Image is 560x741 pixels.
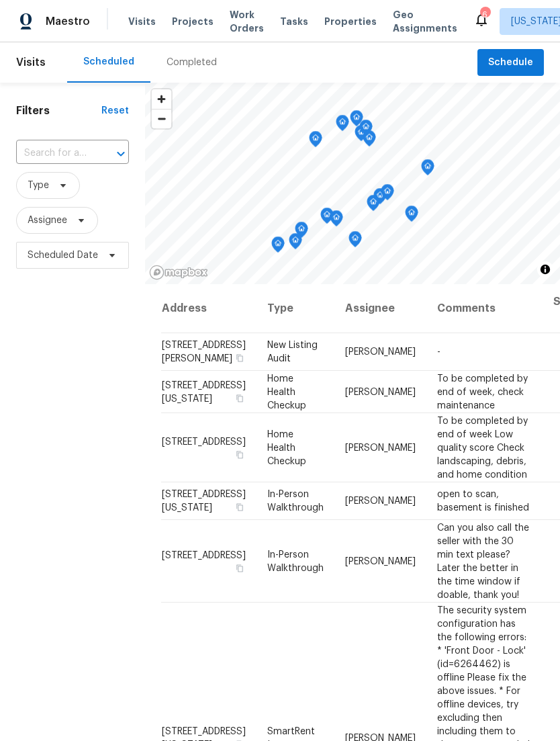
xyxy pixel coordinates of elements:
div: Map marker [336,115,349,136]
span: In-Person Walkthrough [267,490,324,513]
span: [STREET_ADDRESS] [162,550,246,560]
span: Schedule [488,54,533,71]
button: Copy Address [234,392,246,404]
div: Reset [101,104,129,118]
div: Map marker [421,159,434,180]
span: Can you also call the seller with the 30 min text please? Later the better in the time window if ... [437,523,529,599]
th: Assignee [334,284,426,333]
span: Properties [324,15,377,28]
div: Map marker [295,222,308,243]
button: Toggle attribution [537,261,553,277]
span: Projects [172,15,214,28]
div: Map marker [355,125,368,146]
span: [STREET_ADDRESS][US_STATE] [162,380,246,403]
span: Tasks [280,17,308,26]
span: [STREET_ADDRESS] [162,437,246,446]
span: Toggle attribution [541,262,549,277]
div: Map marker [359,120,373,140]
span: Geo Assignments [393,8,457,35]
div: Map marker [330,210,343,231]
div: Map marker [405,206,418,226]
button: Copy Address [234,501,246,513]
span: To be completed by end of week, check maintenance [437,374,528,410]
span: [PERSON_NAME] [345,443,416,452]
span: Work Orders [230,8,264,35]
span: Home Health Checkup [267,374,306,410]
button: Zoom out [152,109,171,128]
div: Map marker [309,131,322,152]
a: Mapbox homepage [149,265,208,280]
span: Maestro [46,15,90,28]
span: In-Person Walkthrough [267,550,324,572]
th: Address [161,284,256,333]
span: [STREET_ADDRESS][PERSON_NAME] [162,341,246,363]
div: 6 [480,8,489,21]
span: [STREET_ADDRESS][US_STATE] [162,490,246,513]
span: Scheduled Date [28,249,98,262]
div: Map marker [367,195,380,216]
span: Assignee [28,214,67,227]
div: Map marker [348,231,362,252]
div: Map marker [350,110,363,131]
span: [PERSON_NAME] [345,496,416,506]
span: To be completed by end of week Low quality score Check landscaping, debris, and home condition [437,416,528,479]
span: Zoom out [152,110,171,128]
div: Map marker [373,188,387,209]
button: Copy Address [234,352,246,364]
div: Map marker [271,236,285,257]
button: Copy Address [234,448,246,460]
span: Type [28,179,49,192]
div: Map marker [320,208,334,228]
div: Map marker [289,233,302,254]
div: Map marker [363,130,376,151]
span: [PERSON_NAME] [345,556,416,566]
input: Search for an address... [16,143,91,164]
h1: Filters [16,104,101,118]
button: Open [111,144,130,163]
div: Scheduled [83,55,134,69]
span: Home Health Checkup [267,429,306,466]
span: [PERSON_NAME] [345,387,416,396]
span: - [437,347,440,357]
span: New Listing Audit [267,341,318,363]
th: Comments [426,284,543,333]
span: [PERSON_NAME] [345,347,416,357]
button: Zoom in [152,89,171,109]
div: Map marker [381,184,394,205]
div: Completed [167,56,217,69]
span: open to scan, basement is finished [437,490,529,513]
button: Copy Address [234,562,246,574]
span: Visits [16,48,46,77]
span: Visits [128,15,156,28]
button: Schedule [477,49,544,77]
th: Type [256,284,334,333]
